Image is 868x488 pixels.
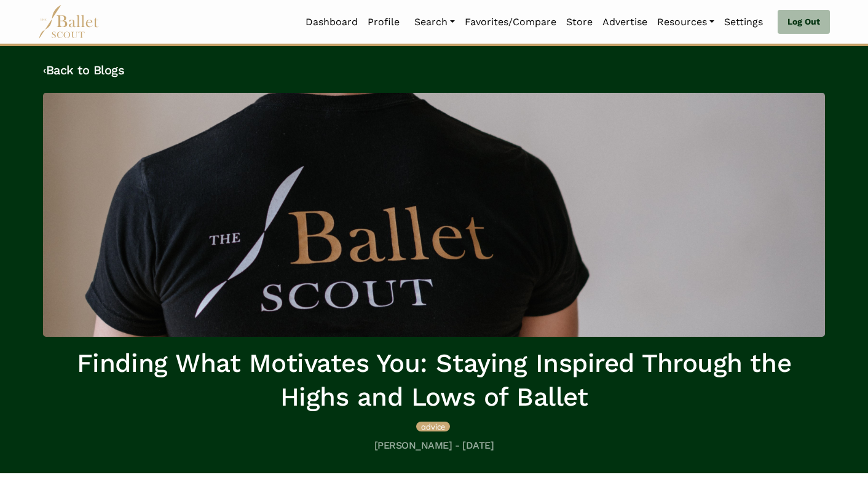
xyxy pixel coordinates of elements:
a: Advertise [598,9,652,35]
a: Profile [363,9,404,35]
span: advice [421,422,445,431]
a: Settings [719,9,768,35]
a: Log Out [778,10,830,34]
a: Dashboard [301,9,363,35]
a: Store [561,9,598,35]
a: Resources [652,9,719,35]
a: Search [409,9,460,35]
a: Favorites/Compare [460,9,561,35]
img: header_image.img [43,93,825,337]
code: ‹ [43,62,46,77]
h1: Finding What Motivates You: Staying Inspired Through the Highs and Lows of Ballet [43,347,825,414]
h5: [PERSON_NAME] - [DATE] [43,439,825,452]
a: advice [416,420,450,432]
a: ‹Back to Blogs [43,63,124,77]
